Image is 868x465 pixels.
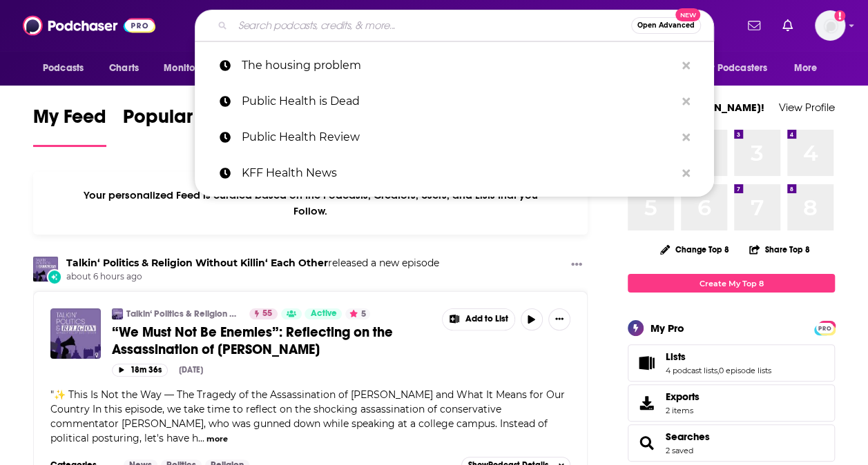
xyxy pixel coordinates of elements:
span: Add to List [465,314,508,324]
img: “We Must Not Be Enemies”: Reflecting on the Assassination of Charlie Kirk [50,308,101,359]
button: Show More Button [566,257,588,274]
img: Podchaser - Follow, Share and Rate Podcasts [23,12,155,39]
a: The housing problem [195,48,714,83]
button: open menu [784,55,835,81]
span: Monitoring [164,59,213,78]
span: ✨ This Is Not the Way — The Tragedy of the Assassination of [PERSON_NAME] and What It Means for O... [50,388,565,444]
span: Popular Feed [123,105,240,137]
p: Public Health Review [242,119,675,155]
span: PRO [816,323,833,333]
span: Exports [666,390,700,403]
a: View Profile [779,101,835,114]
a: Show notifications dropdown [777,14,798,37]
svg: Add a profile image [834,10,845,21]
button: Change Top 8 [652,241,737,258]
div: Your personalized Feed is curated based on the Podcasts, Creators, Users, and Lists that you Follow. [33,172,588,235]
a: Searches [633,433,660,453]
a: 55 [249,308,278,319]
h3: released a new episode [66,257,439,270]
p: The housing problem [242,48,675,83]
a: “We Must Not Be Enemies”: Reflecting on the Assassination of [PERSON_NAME] [112,324,432,358]
a: Lists [633,353,660,373]
a: Exports [628,384,835,422]
span: “We Must Not Be Enemies”: Reflecting on the Assassination of [PERSON_NAME] [112,324,393,358]
div: Search podcasts, credits, & more... [195,10,714,41]
span: , [717,366,719,375]
span: 2 items [666,406,700,415]
span: Charts [109,59,139,78]
button: more [206,433,228,445]
button: Show More Button [548,308,570,330]
button: open menu [154,55,231,81]
button: open menu [692,55,787,81]
span: Searches [628,424,835,462]
a: Talkin‘ Politics & Religion Without Killin‘ Each Other [66,257,328,269]
button: open menu [33,55,102,81]
a: Charts [100,55,147,81]
a: KFF Health News [195,155,714,191]
img: User Profile [815,10,845,41]
span: " [50,388,565,444]
span: More [794,59,818,78]
span: Exports [633,393,660,413]
a: Lists [666,350,771,363]
a: 0 episode lists [719,366,771,375]
p: KFF Health News [242,155,675,191]
a: My Feed [33,105,106,147]
span: New [675,8,700,21]
a: 4 podcast lists [666,366,717,375]
div: [DATE] [179,365,203,375]
a: Searches [666,431,710,443]
p: Public Health is Dead [242,83,675,119]
a: Public Health is Dead [195,83,714,119]
span: Lists [628,344,835,382]
span: ... [198,432,204,444]
span: Open Advanced [637,22,695,29]
button: 5 [345,308,370,319]
span: Active [310,307,336,321]
button: Show More Button [443,309,514,330]
span: My Feed [33,105,106,137]
a: Active [305,308,342,319]
a: Public Health Review [195,119,714,155]
button: Show profile menu [815,10,845,41]
a: Create My Top 8 [628,274,835,293]
img: Talkin‘ Politics & Religion Without Killin‘ Each Other [33,257,58,281]
span: Lists [666,350,686,363]
a: 2 saved [666,446,693,455]
button: Open AdvancedNew [631,17,701,34]
span: 55 [262,307,272,321]
span: For Podcasters [701,59,767,78]
a: Talkin‘ Politics & Religion Without Killin‘ Each Other [126,308,240,319]
a: PRO [816,322,833,333]
span: about 6 hours ago [66,271,439,283]
a: Show notifications dropdown [742,14,766,37]
a: Popular Feed [123,105,240,147]
span: Podcasts [43,59,84,78]
input: Search podcasts, credits, & more... [233,14,631,37]
button: 18m 36s [112,364,168,377]
div: New Episode [47,269,62,284]
button: Share Top 8 [749,236,811,263]
span: Logged in as arobertson1 [815,10,845,41]
div: My Pro [650,321,684,335]
img: Talkin‘ Politics & Religion Without Killin‘ Each Other [112,308,123,319]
